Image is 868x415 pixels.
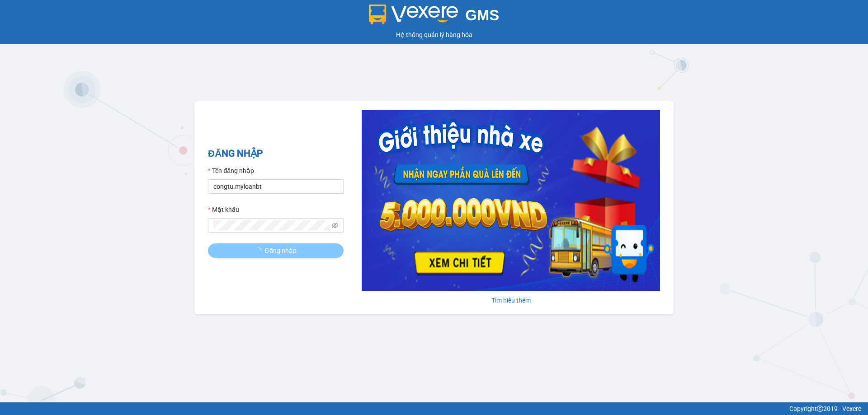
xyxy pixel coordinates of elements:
[2,30,866,40] div: Hệ thống quản lý hàng hóa
[7,404,861,414] div: Copyright 2019 - Vexere
[255,247,265,254] span: loading
[332,222,338,228] span: eye-invisible
[208,146,344,161] h2: ĐĂNG NHẬP
[817,406,823,412] span: copyright
[208,179,344,194] input: Tên đăng nhập
[465,7,499,23] span: GMS
[369,5,458,24] img: logo 2
[213,220,330,230] input: Mật khẩu
[362,110,660,291] img: banner-0
[208,166,254,176] label: Tên đăng nhập
[362,295,660,305] div: Tìm hiểu thêm
[208,205,239,214] label: Mật khẩu
[208,243,344,258] button: Đăng nhập
[265,246,297,256] span: Đăng nhập
[369,14,500,21] a: GMS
